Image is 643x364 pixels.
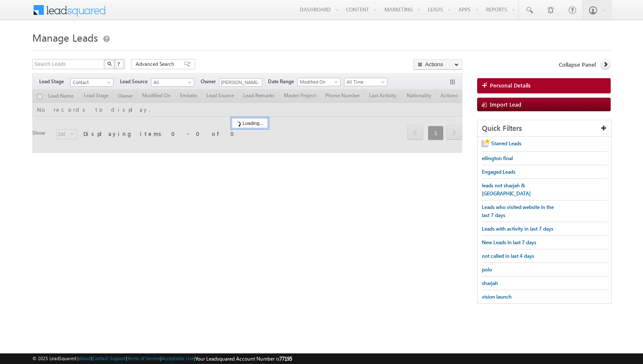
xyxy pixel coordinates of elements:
span: ellington final [482,155,513,161]
a: All [151,78,194,87]
span: Import Lead [490,101,521,108]
span: Modified On [298,78,338,86]
a: Contact [70,78,114,87]
span: leads not sharjah & [GEOGRAPHIC_DATA] [482,182,531,197]
button: ? [114,59,125,69]
span: Leads with activity in last 7 days [482,226,553,232]
span: All [151,79,192,86]
span: Manage Leads [32,31,98,44]
span: polo [482,266,492,273]
span: Your Leadsquared Account Number is [195,356,292,362]
div: Quick Filters [478,120,611,137]
span: Starred Leads [491,140,521,147]
input: Type to Search [219,78,262,87]
img: Search [107,62,111,66]
span: © 2025 LeadSquared | | | | | [32,355,292,363]
span: vision launch [482,293,512,300]
span: Owner [201,78,219,85]
span: ? [117,60,121,68]
span: sharjah [482,280,498,286]
span: Date Range [268,78,297,85]
span: New Leads in last 7 days [482,239,536,245]
span: All Time [344,78,385,86]
button: Actions [413,59,462,70]
span: Collapse Panel [559,61,596,68]
div: Loading... [232,118,268,128]
a: Show All Items [251,79,262,87]
a: Personal Details [477,78,611,93]
span: Contact [71,79,111,86]
a: Modified On [297,78,341,86]
span: Lead Source [120,78,151,85]
span: Engaged Leads [482,169,515,175]
span: Advanced Search [136,60,177,68]
span: Personal Details [490,82,531,89]
span: not called in last 4 days [482,253,534,259]
span: Lead Stage [39,78,70,85]
a: Acceptable Use [162,356,194,361]
span: 77195 [279,356,292,362]
span: Leads who visited website in the last 7 days [482,204,554,218]
a: Terms of Service [127,356,160,361]
a: Contact Support [92,356,126,361]
a: About [79,356,91,361]
a: All Time [344,78,387,86]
